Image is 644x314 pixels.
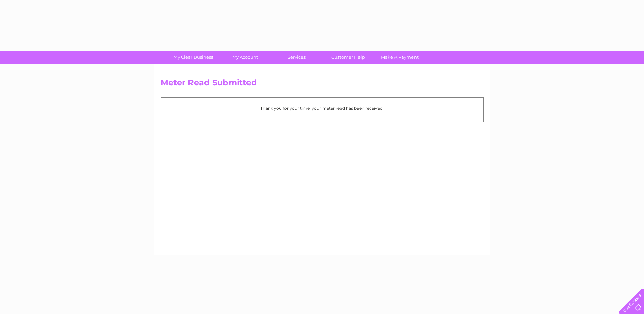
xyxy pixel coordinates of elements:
[320,51,376,64] a: Customer Help
[217,51,273,64] a: My Account
[164,105,480,111] p: Thank you for your time, your meter read has been received.
[165,51,221,64] a: My Clear Business
[269,51,325,64] a: Services
[161,78,484,91] h2: Meter Read Submitted
[372,51,428,64] a: Make A Payment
